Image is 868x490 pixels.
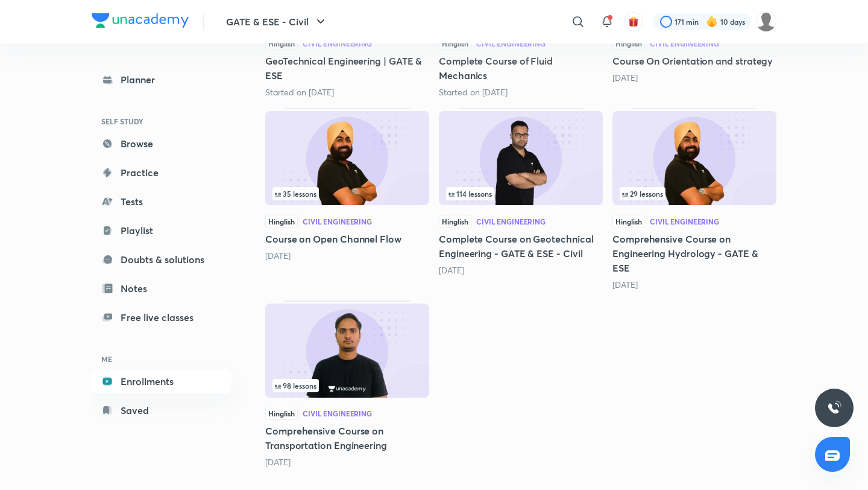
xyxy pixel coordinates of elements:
button: GATE & ESE - Civil [219,10,335,34]
div: Civil Engineering [303,410,372,417]
a: Company Logo [92,13,189,31]
div: 1 month ago [612,72,776,84]
a: Saved [92,398,231,422]
span: Hinglish [612,215,645,228]
div: left [272,187,422,200]
img: Thumbnail [612,111,776,205]
div: left [620,187,769,200]
a: Free live classes [92,305,231,329]
img: streak [706,16,718,28]
h5: Complete Course of Fluid Mechanics [439,54,603,83]
h5: GeoTechnical Engineering | GATE & ESE [265,54,429,83]
div: Complete Course on Geotechnical Engineering - GATE & ESE - Civil [439,108,603,290]
div: 9 months ago [265,250,429,262]
div: infosection [272,379,422,392]
div: 1 year ago [439,264,603,276]
div: infosection [620,187,769,200]
button: avatar [624,12,643,31]
h5: Comprehensive Course on Transportation Engineering [265,424,429,453]
div: Comprehensive Course on Transportation Engineering [265,301,429,468]
h5: Complete Course on Geotechnical Engineering - GATE & ESE - Civil [439,232,603,261]
h6: SELF STUDY [92,111,231,132]
span: Hinglish [265,407,298,420]
span: Hinglish [265,37,298,50]
h6: ME [92,349,231,369]
span: 98 lessons [275,382,316,389]
img: Company Logo [92,13,189,28]
div: infosection [272,187,422,200]
div: Civil Engineering [650,218,719,225]
h5: Comprehensive Course on Engineering Hydrology - GATE & ESE [612,232,776,275]
a: Doubts & solutions [92,247,231,272]
div: 2 years ago [612,279,776,291]
div: Course on Open Channel Flow [265,108,429,290]
span: Hinglish [439,37,471,50]
div: Comprehensive Course on Engineering Hydrology - GATE & ESE [612,108,776,290]
span: 35 lessons [275,190,316,197]
img: Thumbnail [265,111,429,205]
a: Notes [92,276,231,301]
a: Browse [92,132,231,156]
span: Hinglish [612,37,645,50]
img: avatar [628,16,639,27]
a: Tests [92,189,231,214]
img: Thumbnail [265,304,429,398]
h5: Course On Orientation and strategy [612,54,776,68]
div: Started on Aug 29 [265,86,429,98]
div: left [272,379,422,392]
div: Civil Engineering [476,218,546,225]
div: Civil Engineering [303,40,372,47]
div: infocontainer [620,187,769,200]
div: 2 years ago [265,456,429,468]
a: Practice [92,161,231,185]
div: left [446,187,596,200]
div: infocontainer [272,187,422,200]
a: Planner [92,68,231,92]
span: Hinglish [439,215,471,228]
div: Started on Sept 30 [439,86,603,98]
div: Civil Engineering [476,40,546,47]
div: Civil Engineering [650,40,719,47]
span: 114 lessons [448,190,492,197]
a: Playlist [92,218,231,243]
div: Civil Engineering [303,218,372,225]
img: Thumbnail [439,111,603,205]
div: infocontainer [446,187,596,200]
img: ttu [827,401,841,415]
span: 29 lessons [622,190,663,197]
h5: Course on Open Channel Flow [265,232,429,246]
span: Hinglish [265,215,298,228]
div: infosection [446,187,596,200]
div: infocontainer [272,379,422,392]
a: Enrollments [92,369,231,393]
img: Rahul KD [756,11,776,32]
